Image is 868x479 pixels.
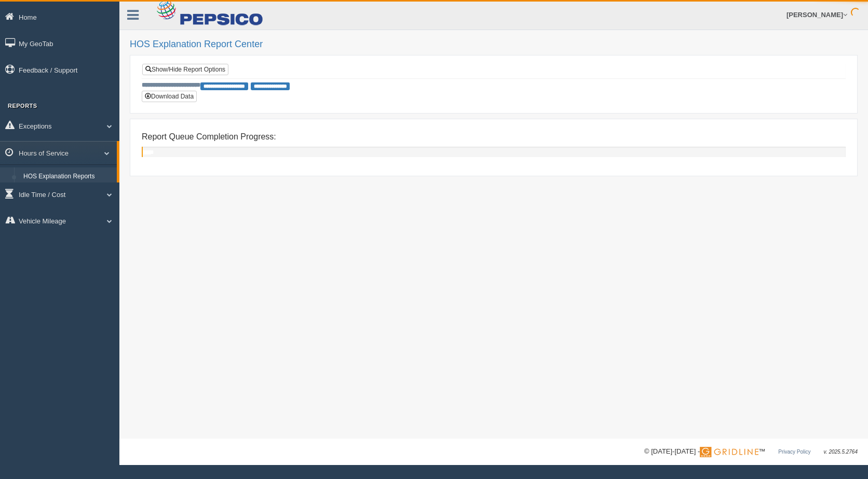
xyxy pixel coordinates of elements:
[700,447,758,457] img: Gridline
[778,449,810,455] a: Privacy Policy
[142,91,197,102] button: Download Data
[824,449,858,455] span: v. 2025.5.2764
[142,132,846,142] h4: Report Queue Completion Progress:
[644,446,858,457] div: © [DATE]-[DATE] - ™
[19,167,117,186] a: HOS Explanation Reports
[142,64,228,75] a: Show/Hide Report Options
[130,39,858,50] h2: HOS Explanation Report Center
